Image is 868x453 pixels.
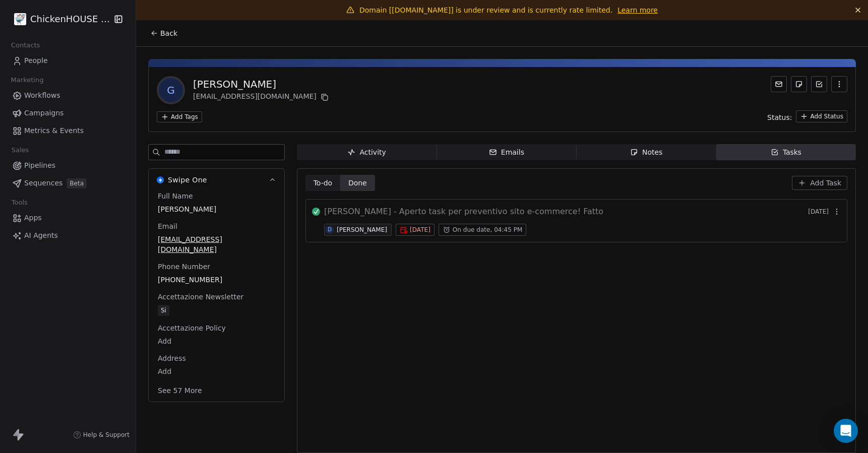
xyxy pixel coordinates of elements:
span: Add Task [810,178,841,188]
span: To-do [314,178,333,188]
img: Swipe One [157,176,164,183]
a: Workflows [8,87,128,104]
a: AI Agents [8,227,128,244]
button: On due date, 04:45 PM [439,224,527,236]
img: 4.jpg [14,13,26,25]
span: Sales [7,143,33,158]
a: Learn more [617,5,658,15]
span: Address [156,353,188,363]
span: Marketing [7,73,48,88]
span: [DATE] [808,208,829,216]
span: ChickenHOUSE sas [30,13,111,26]
span: Status: [767,112,792,122]
button: Add Tags [157,111,202,122]
span: Metrics & Events [24,125,84,136]
span: Domain [[DOMAIN_NAME]] is under review and is currently rate limited. [359,6,612,14]
span: Workflows [24,90,60,101]
a: Metrics & Events [8,122,128,139]
span: Pipelines [24,160,55,171]
a: Apps [8,210,128,226]
a: Help & Support [73,431,130,439]
div: D [328,226,332,234]
span: Swipe One [168,175,207,185]
span: Accettazione Policy [156,323,228,333]
a: Pipelines [8,157,128,174]
button: Add Task [792,176,847,190]
span: People [24,55,48,66]
div: [EMAIL_ADDRESS][DOMAIN_NAME] [193,91,331,103]
div: Notes [630,147,662,158]
div: Activity [347,147,386,158]
span: Email [156,221,179,231]
button: Swipe OneSwipe One [149,169,284,191]
div: Si [161,305,166,315]
button: See 57 More [152,381,208,400]
span: Help & Support [83,431,130,439]
span: G [159,78,183,102]
span: Apps [24,213,42,223]
span: Beta [67,178,87,188]
a: SequencesBeta [8,175,128,191]
span: Back [160,28,177,38]
a: People [8,52,128,69]
span: AI Agents [24,230,58,241]
span: [PHONE_NUMBER] [158,275,275,285]
div: [PERSON_NAME] [337,226,387,233]
div: Open Intercom Messenger [834,419,858,443]
div: Swipe OneSwipe One [149,191,284,402]
span: Contacts [7,38,44,53]
div: [PERSON_NAME] [193,77,331,91]
span: Accettazione Newsletter [156,292,245,302]
span: Campaigns [24,108,64,118]
span: Add [158,366,275,376]
div: Emails [489,147,524,158]
button: ChickenHOUSE sas [12,11,107,28]
button: Back [144,24,183,42]
span: [EMAIL_ADDRESS][DOMAIN_NAME] [158,234,275,254]
button: Add Status [796,110,847,122]
span: Sequences [24,178,63,188]
a: Campaigns [8,105,128,121]
span: Tools [7,195,32,210]
span: Full Name [156,191,195,201]
span: [PERSON_NAME] - Aperto task per preventivo sito e-commerce! Fatto [324,206,603,218]
span: [PERSON_NAME] [158,204,275,214]
span: Phone Number [156,262,212,272]
span: On due date, 04:45 PM [453,226,523,234]
span: [DATE] [410,226,430,234]
span: Add [158,336,275,346]
button: [DATE] [396,224,435,236]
